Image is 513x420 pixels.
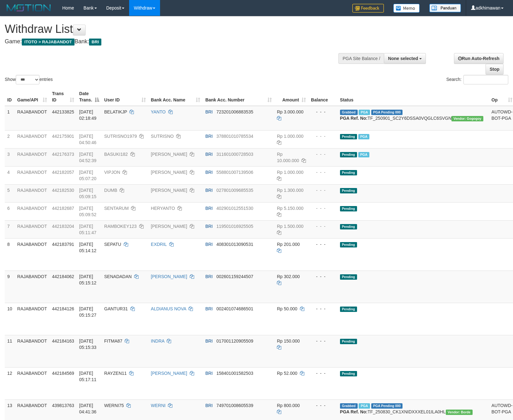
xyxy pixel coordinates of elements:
[205,371,212,376] span: BRI
[216,188,253,193] span: Copy 027801009685535 to clipboard
[216,134,253,139] span: Copy 378801010785534 to clipboard
[79,371,97,382] span: [DATE] 05:17:11
[216,206,253,211] span: Copy 402901012551530 to clipboard
[205,403,212,408] span: BRI
[340,242,357,247] span: Pending
[104,403,124,408] span: WERNI75
[205,206,212,211] span: BRI
[216,242,253,247] span: Copy 408301013090531 to clipboard
[337,88,489,106] th: Status
[5,303,15,335] td: 10
[340,274,357,280] span: Pending
[5,148,15,166] td: 3
[205,306,212,311] span: BRI
[15,238,50,271] td: RAJABANDOT
[311,223,335,229] div: - - -
[340,403,358,409] span: Grabbed
[5,367,15,399] td: 12
[15,303,50,335] td: RAJABANDOT
[79,170,97,181] span: [DATE] 05:07:20
[277,274,300,279] span: Rp 302.000
[454,53,504,64] a: Run Auto-Refresh
[15,184,50,202] td: RAJABANDOT
[79,206,97,217] span: [DATE] 05:09:52
[358,134,369,139] span: Marked by adkaditya
[52,403,74,408] span: 439813763
[340,339,357,344] span: Pending
[216,170,253,175] span: Copy 558801007139506 to clipboard
[393,4,420,13] img: Button%20Memo.svg
[308,88,337,106] th: Balance
[216,403,253,408] span: Copy 749701008605539 to clipboard
[151,206,175,211] a: HERYANTO
[277,306,297,311] span: Rp 50.000
[151,306,186,311] a: ALDIANUS NOVA
[15,220,50,238] td: RAJABANDOT
[311,205,335,211] div: - - -
[52,371,74,376] span: 442184569
[216,109,253,114] span: Copy 723201006883535 to clipboard
[359,403,370,409] span: Marked by adkaditya
[79,109,97,121] span: [DATE] 02:18:49
[5,39,336,45] h4: Game: Bank:
[5,23,336,35] h1: Withdraw List
[205,170,212,175] span: BRI
[151,152,187,157] a: [PERSON_NAME]
[151,338,164,344] a: INDRA
[79,274,97,285] span: [DATE] 05:15:12
[104,242,121,247] span: SEPATU
[151,170,187,175] a: [PERSON_NAME]
[277,152,299,163] span: Rp 10.000.000
[451,116,483,121] span: Vendor URL: https://secure2.1velocity.biz
[5,202,15,220] td: 6
[5,106,15,131] td: 1
[5,238,15,271] td: 8
[15,106,50,131] td: RAJABANDOT
[277,206,303,211] span: Rp 5.150.000
[311,370,335,376] div: - - -
[104,152,128,157] span: BASUKI182
[205,274,212,279] span: BRI
[151,109,166,114] a: YANTO
[463,75,508,84] input: Search:
[104,224,137,229] span: RAMBOKEY123
[205,152,212,157] span: BRI
[77,88,102,106] th: Date Trans.: activate to sort column descending
[102,88,148,106] th: User ID: activate to sort column ascending
[52,170,74,175] span: 442182057
[338,53,384,64] div: PGA Site Balance /
[311,306,335,312] div: - - -
[5,271,15,303] td: 9
[104,206,129,211] span: SENTARUM
[216,371,253,376] span: Copy 158401001582503 to clipboard
[5,75,53,84] label: Show entries
[79,242,97,253] span: [DATE] 05:14:12
[5,130,15,148] td: 2
[274,88,308,106] th: Amount: activate to sort column ascending
[216,338,253,344] span: Copy 017001120905509 to clipboard
[52,188,74,193] span: 442182530
[277,403,300,408] span: Rp 800.000
[205,338,212,344] span: BRI
[384,53,426,64] button: None selected
[277,224,303,229] span: Rp 1.500.000
[79,338,97,350] span: [DATE] 05:15:33
[151,403,166,408] a: WERNI
[5,335,15,367] td: 11
[22,39,75,46] span: ITOTO > RAJABANDOT
[15,166,50,184] td: RAJABANDOT
[15,148,50,166] td: RAJABANDOT
[340,409,367,414] b: PGA Ref. No:
[15,202,50,220] td: RAJABANDOT
[371,110,403,115] span: PGA Pending
[340,152,357,157] span: Pending
[277,134,303,139] span: Rp 1.000.000
[5,220,15,238] td: 7
[5,166,15,184] td: 4
[151,242,167,247] a: EXDRIL
[205,188,212,193] span: BRI
[277,109,303,114] span: Rp 3.000.000
[148,88,203,106] th: Bank Acc. Name: activate to sort column ascending
[311,133,335,139] div: - - -
[311,187,335,193] div: - - -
